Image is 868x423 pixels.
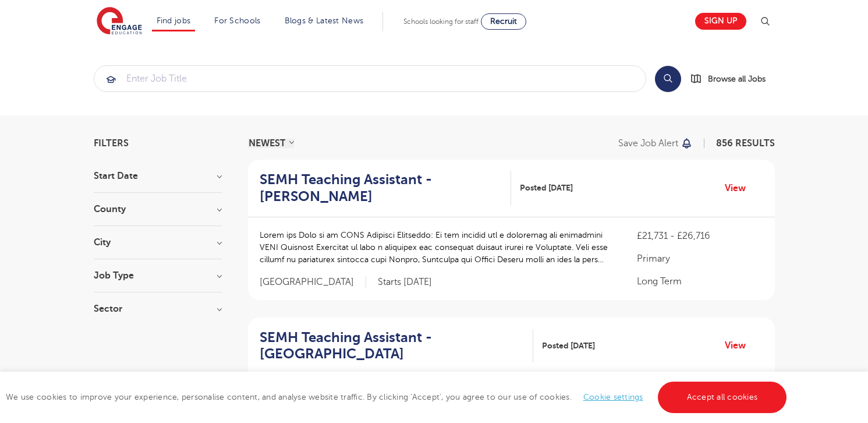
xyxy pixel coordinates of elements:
[94,271,222,280] h3: Job Type
[618,139,693,148] button: Save job alert
[94,65,646,92] div: Submit
[94,139,129,148] span: Filters
[583,393,643,401] a: Cookie settings
[708,72,766,86] span: Browse all Jobs
[214,16,260,25] a: For Schools
[97,7,142,36] img: Engage Education
[260,276,366,288] span: [GEOGRAPHIC_DATA]
[378,276,432,288] p: Starts [DATE]
[260,329,533,363] a: SEMH Teaching Assistant - [GEOGRAPHIC_DATA]
[260,171,512,205] a: SEMH Teaching Assistant - [PERSON_NAME]
[637,274,763,288] p: Long Term
[716,138,775,149] span: 856 RESULTS
[695,13,746,30] a: Sign up
[690,72,775,86] a: Browse all Jobs
[157,16,191,25] a: Find jobs
[725,181,754,196] a: View
[658,382,787,413] a: Accept all cookies
[542,340,595,352] span: Posted [DATE]
[94,205,222,214] h3: County
[260,329,524,363] h2: SEMH Teaching Assistant - [GEOGRAPHIC_DATA]
[655,66,681,92] button: Search
[260,171,502,205] h2: SEMH Teaching Assistant - [PERSON_NAME]
[94,238,222,247] h3: City
[637,252,763,266] p: Primary
[520,182,573,194] span: Posted [DATE]
[94,304,222,313] h3: Sector
[637,229,763,243] p: £21,731 - £26,716
[490,17,517,26] span: Recruit
[285,16,364,25] a: Blogs & Latest News
[618,139,678,148] p: Save job alert
[94,66,646,91] input: Submit
[481,13,526,30] a: Recruit
[725,338,754,353] a: View
[403,17,479,26] span: Schools looking for staff
[94,171,222,181] h3: Start Date
[260,229,614,266] p: Lorem ips Dolo si am CONS Adipisci Elitseddo: Ei tem incidid utl e doloremag ali enimadmini VENI ...
[6,393,789,401] span: We use cookies to improve your experience, personalise content, and analyse website traffic. By c...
